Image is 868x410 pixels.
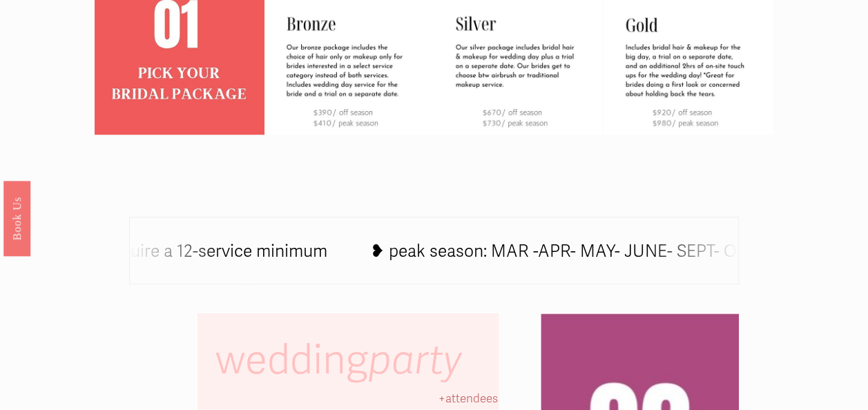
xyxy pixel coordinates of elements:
tspan: ❥ peak season: MAR -APR- MAY- JUNE- SEPT- OCT- NOV [370,241,802,262]
a: Book Us [3,181,30,256]
span: wedding [215,336,471,385]
em: party [368,336,462,385]
span: + [438,391,445,406]
span: attendees [445,391,498,406]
